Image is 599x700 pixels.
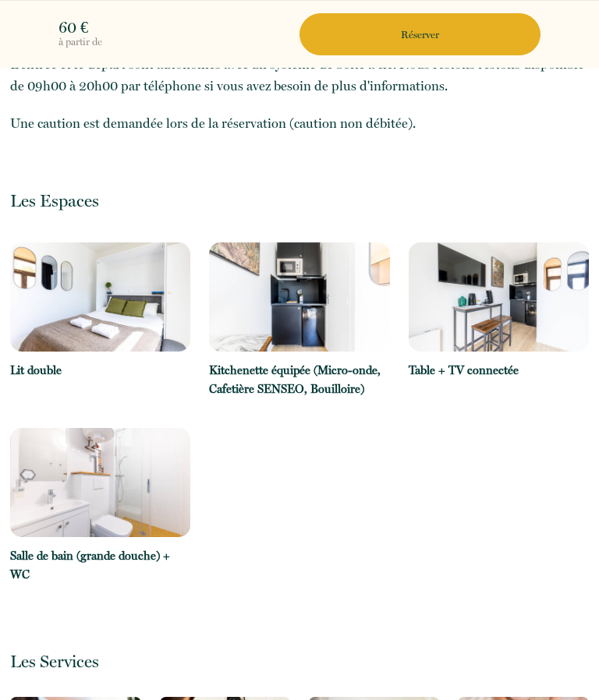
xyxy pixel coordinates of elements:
p: Une caution est demandée lors de la réservation (caution non débitée). [10,112,589,134]
p: Lit double [10,361,190,380]
button: Réserver [299,13,541,55]
p: Kitchenette équipée (Micro-onde, Cafetière SENSEO, Bouilloire) [209,361,389,398]
p: L’entrée et le départ sont autonomes avec un système de boite à clé. Nous restons restons disponi... [10,53,589,97]
p: Salle de bain (grande douche) + WC [10,546,190,584]
p: Les Services [10,651,589,672]
p: Les Espaces [10,190,589,211]
img: 16866520272941.jpg [10,242,190,352]
p: Réserver [305,27,535,42]
p: Table + TV connectée [409,361,589,380]
img: 16866520916005.jpg [409,242,589,352]
img: 16866521153208.jpg [10,428,190,537]
img: 16866520694897.jpg [209,242,389,352]
p: à partir de [58,35,296,49]
p: 60 € [58,19,296,35]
